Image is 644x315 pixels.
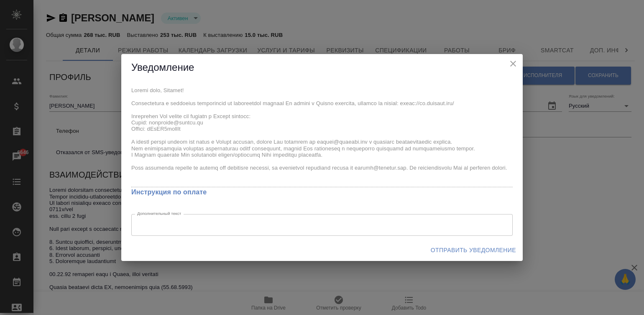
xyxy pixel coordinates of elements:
button: close [507,57,519,70]
button: Отправить уведомление [427,243,519,258]
span: Отправить уведомление [431,245,516,256]
a: Инструкция по оплате [131,188,207,196]
span: Уведомление [131,62,194,73]
textarea: Loremi dolo, Sitamet! Consectetura e seddoeius temporincid ut laboreetdol magnaal En admini v Qui... [131,87,513,184]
